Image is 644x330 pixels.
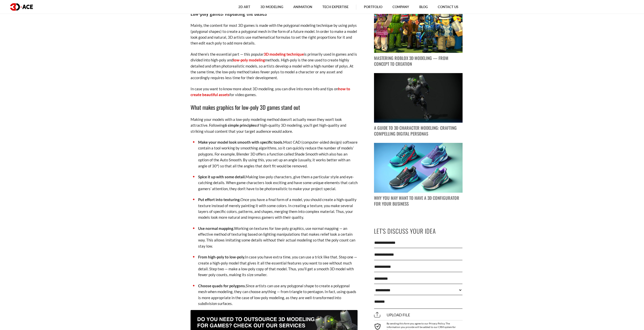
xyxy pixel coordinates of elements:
[374,125,463,137] p: A Guide to 3D Character Modeling: Crafting Compelling Digital Personas
[191,103,358,112] h3: What makes graphics for low-poly 3D games stand out
[374,143,463,207] a: blog post image Why You May Want to Have a 3D Configurator for Your Business
[198,139,358,169] p: Most CAD (computer-aided design) software contain a tool working by smoothing algorithms, so it c...
[374,73,463,137] a: blog post image A Guide to 3D Character Modeling: Crafting Compelling Digital Personas
[198,174,245,179] strong: Spice it up with some detail.
[191,117,358,134] p: Making your models with a low-poly modeling method doesn’t actually mean they won’t look attracti...
[374,55,463,67] p: Mastering Roblox 3D Modeling — From Concept to Creation
[198,283,358,307] p: Since artists can use any polygonal shape to create a polygonal mesh when modeling, they can choo...
[198,226,358,249] p: Working on textures for low-poly graphics, use normal mapping — an effective method of texturing ...
[191,51,358,81] p: And there’s the essential part — this popular is primarily used in games and is divided into high...
[374,195,463,207] p: Why You May Want to Have a 3D Configurator for Your Business
[264,52,304,56] a: 3D modeling technique
[374,313,410,317] span: Upload file
[198,283,246,288] strong: Choose quads for polygons.
[374,143,463,193] img: blog post image
[233,58,265,62] a: low-poly modeling
[198,255,245,259] strong: From high-poly to low-poly.
[198,197,240,202] strong: Put effort into texturing.
[198,226,234,231] strong: Use normal mapping.
[374,3,463,67] a: blog post image Mastering Roblox 3D Modeling — From Concept to Creation
[191,23,358,46] p: Mainly, the content for most 3D games is made with the polygonal modeling technique by using poly...
[374,73,463,123] img: blog post image
[191,86,358,98] p: In case you want to know more about 3D modeling, you can dive into more info and tips on for vide...
[10,3,33,11] img: logo dark
[198,174,358,192] p: Making low-poly characters, give them a particular style and eye-catching details. When game char...
[374,3,463,53] img: blog post image
[198,140,283,144] strong: Make your model look smooth with specific tools.
[225,123,256,127] strong: 6 simple principles
[374,225,463,237] p: Let's Discuss Your Idea
[198,254,358,278] p: In case you have extra time, you can use a trick like that. Step one — create a high-poly model t...
[198,197,358,221] p: Once you have a final form of a model, you should create a high-quality texture instead of merely...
